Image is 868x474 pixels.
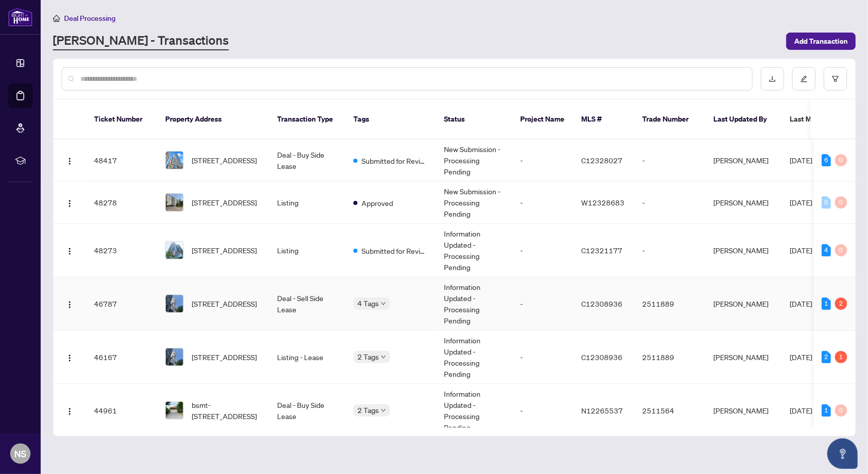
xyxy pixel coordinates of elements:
[436,100,512,139] th: Status
[362,155,428,166] span: Submitted for Review
[53,15,60,22] span: home
[835,154,847,166] div: 0
[436,331,512,384] td: Information Updated - Processing Pending
[835,298,847,310] div: 2
[66,247,74,255] img: Logo
[705,139,782,182] td: [PERSON_NAME]
[794,33,848,49] span: Add Transaction
[581,198,624,207] span: W12328683
[64,14,115,23] span: Deal Processing
[512,100,573,139] th: Project Name
[835,404,847,417] div: 0
[512,384,573,437] td: -
[86,139,157,182] td: 48417
[166,152,183,169] img: thumbnail-img
[705,331,782,384] td: [PERSON_NAME]
[269,331,345,384] td: Listing - Lease
[581,246,622,255] span: C12321177
[581,406,623,415] span: N12265537
[634,277,705,331] td: 2511889
[835,351,847,363] div: 1
[166,295,183,312] img: thumbnail-img
[790,352,812,362] span: [DATE]
[581,156,622,165] span: C12328027
[800,75,807,82] span: edit
[436,277,512,331] td: Information Updated - Processing Pending
[827,438,858,469] button: Open asap
[62,194,78,211] button: Logo
[362,197,393,209] span: Approved
[512,139,573,182] td: -
[62,402,78,419] button: Logo
[8,8,33,26] img: logo
[269,224,345,277] td: Listing
[166,402,183,419] img: thumbnail-img
[53,32,229,50] a: [PERSON_NAME] - Transactions
[634,224,705,277] td: -
[822,244,831,256] div: 4
[86,182,157,224] td: 48278
[634,331,705,384] td: 2511889
[166,194,183,211] img: thumbnail-img
[634,139,705,182] td: -
[62,152,78,168] button: Logo
[822,298,831,310] div: 1
[192,298,257,309] span: [STREET_ADDRESS]
[790,246,812,255] span: [DATE]
[357,404,379,416] span: 2 Tags
[86,100,157,139] th: Ticket Number
[66,199,74,208] img: Logo
[66,407,74,416] img: Logo
[269,277,345,331] td: Deal - Sell Side Lease
[436,384,512,437] td: Information Updated - Processing Pending
[634,100,705,139] th: Trade Number
[790,198,812,207] span: [DATE]
[824,67,847,91] button: filter
[705,384,782,437] td: [PERSON_NAME]
[62,295,78,312] button: Logo
[166,348,183,366] img: thumbnail-img
[835,196,847,209] div: 0
[822,404,831,417] div: 1
[705,182,782,224] td: [PERSON_NAME]
[362,245,428,256] span: Submitted for Review
[832,75,839,82] span: filter
[705,277,782,331] td: [PERSON_NAME]
[192,351,257,363] span: [STREET_ADDRESS]
[345,100,436,139] th: Tags
[790,113,852,125] span: Last Modified Date
[157,100,269,139] th: Property Address
[86,384,157,437] td: 44961
[357,351,379,363] span: 2 Tags
[512,224,573,277] td: -
[512,277,573,331] td: -
[822,351,831,363] div: 2
[581,352,622,362] span: C12308936
[381,301,386,306] span: down
[792,67,816,91] button: edit
[835,244,847,256] div: 0
[66,157,74,165] img: Logo
[769,75,776,82] span: download
[166,242,183,259] img: thumbnail-img
[86,277,157,331] td: 46787
[66,354,74,362] img: Logo
[269,139,345,182] td: Deal - Buy Side Lease
[705,100,782,139] th: Last Updated By
[790,156,812,165] span: [DATE]
[62,349,78,365] button: Logo
[66,301,74,309] img: Logo
[86,224,157,277] td: 48273
[822,154,831,166] div: 6
[192,399,261,422] span: bsmt-[STREET_ADDRESS]
[436,139,512,182] td: New Submission - Processing Pending
[357,298,379,309] span: 4 Tags
[269,100,345,139] th: Transaction Type
[86,331,157,384] td: 46167
[705,224,782,277] td: [PERSON_NAME]
[436,182,512,224] td: New Submission - Processing Pending
[14,447,26,461] span: NS
[786,33,856,50] button: Add Transaction
[62,242,78,258] button: Logo
[634,182,705,224] td: -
